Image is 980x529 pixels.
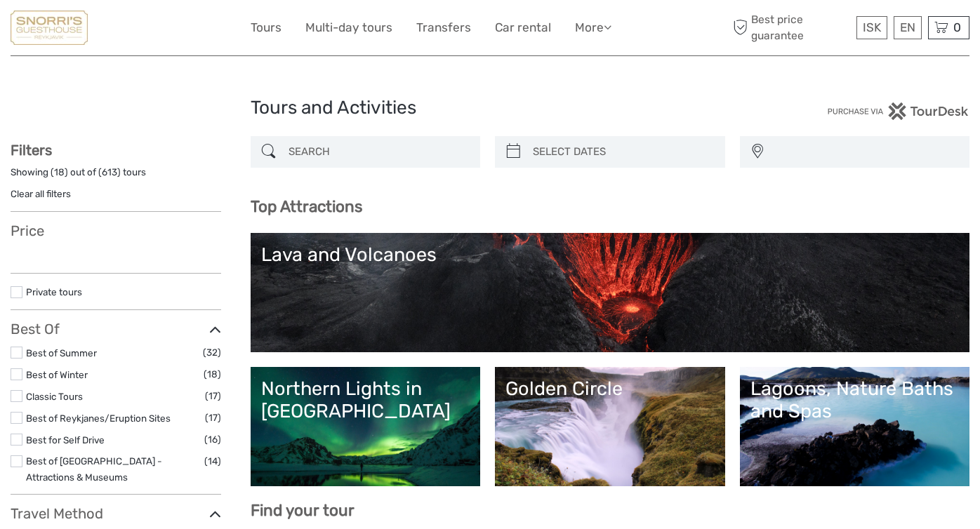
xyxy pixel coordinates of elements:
[951,20,963,34] span: 0
[575,18,611,38] a: More
[11,505,221,522] h3: Travel Method
[11,166,221,187] div: Showing ( ) out of ( ) tours
[11,222,221,239] h3: Price
[505,377,715,400] div: Golden Circle
[261,243,960,266] div: Lava and Volcanoes
[251,501,355,520] b: Find your tour
[730,12,854,43] span: Best price guarantee
[527,140,718,164] input: SELECT DATES
[204,366,221,382] span: (18)
[251,97,730,119] h1: Tours and Activities
[11,321,221,337] h3: Best Of
[261,243,960,342] a: Lava and Volcanoes
[11,188,71,199] a: Clear all filters
[11,142,52,159] strong: Filters
[26,434,105,446] a: Best for Self Drive
[203,344,221,361] span: (32)
[827,102,969,120] img: PurchaseViaTourDesk.png
[416,18,471,38] a: Transfers
[305,18,392,38] a: Multi-day tours
[495,18,551,38] a: Car rental
[26,369,88,380] a: Best of Winter
[283,140,474,164] input: SEARCH
[26,413,171,424] a: Best of Reykjanes/Eruption Sites
[251,197,362,216] b: Top Attractions
[863,20,881,34] span: ISK
[204,431,221,448] span: (16)
[750,377,960,476] a: Lagoons, Nature Baths and Spas
[54,166,65,179] label: 18
[505,377,715,476] a: Golden Circle
[251,18,282,38] a: Tours
[11,11,88,45] img: Snorri's Guesthouse
[205,410,221,426] span: (17)
[26,286,82,297] a: Private tours
[26,391,83,402] a: Classic Tours
[205,388,221,404] span: (17)
[894,16,922,39] div: EN
[102,166,117,179] label: 613
[204,453,221,469] span: (14)
[261,377,470,423] div: Northern Lights in [GEOGRAPHIC_DATA]
[750,377,960,423] div: Lagoons, Nature Baths and Spas
[26,455,162,483] a: Best of [GEOGRAPHIC_DATA] - Attractions & Museums
[261,377,470,476] a: Northern Lights in [GEOGRAPHIC_DATA]
[26,347,97,359] a: Best of Summer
